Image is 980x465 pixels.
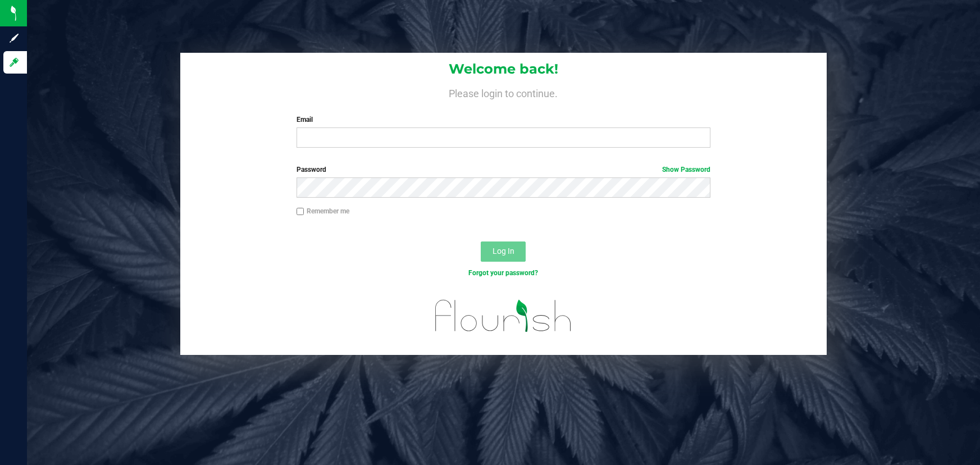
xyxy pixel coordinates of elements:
[493,247,514,256] span: Log In
[297,115,711,125] label: Email
[468,269,538,277] a: Forgot your password?
[8,33,20,44] inline-svg: Sign up
[297,206,349,216] label: Remember me
[8,57,20,68] inline-svg: Log in
[423,290,585,342] img: flourish_logo.svg
[297,166,326,174] span: Password
[481,241,526,262] button: Log In
[180,62,827,76] h1: Welcome back!
[297,208,304,216] input: Remember me
[662,166,710,174] a: Show Password
[180,85,827,99] h4: Please login to continue.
